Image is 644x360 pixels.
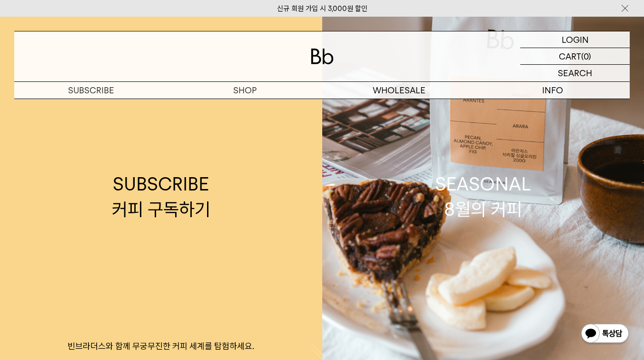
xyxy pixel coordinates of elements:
[580,323,630,346] img: 카카오톡 채널 1:1 채팅 버튼
[311,49,334,64] img: 로고
[520,31,630,48] a: LOGIN
[14,82,168,99] a: SUBSCRIBE
[168,82,322,99] a: SHOP
[112,171,210,222] div: SUBSCRIBE 커피 구독하기
[277,4,367,13] a: 신규 회원 가입 시 3,000원 할인
[435,171,531,222] div: SEASONAL 8월의 커피
[520,48,630,65] a: CART (0)
[559,48,581,64] p: CART
[581,48,591,64] p: (0)
[476,82,630,99] p: INFO
[322,82,476,99] p: WHOLESALE
[562,31,589,48] p: LOGIN
[558,65,592,81] p: SEARCH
